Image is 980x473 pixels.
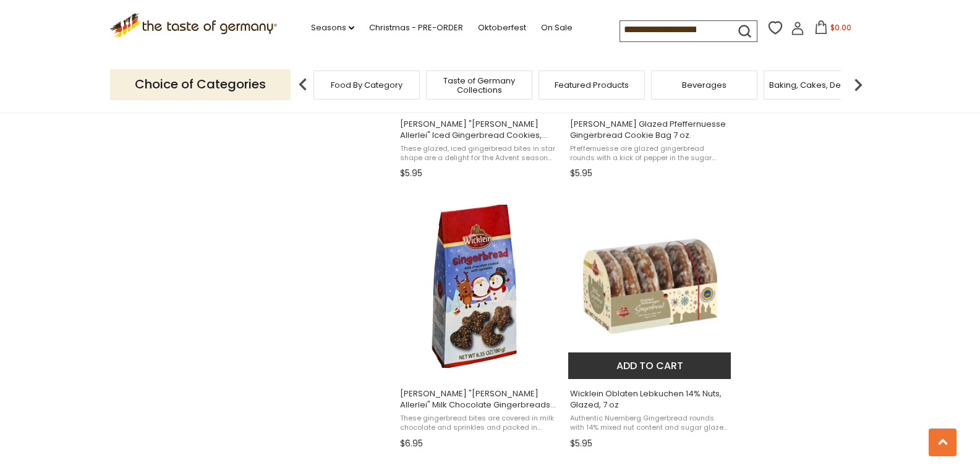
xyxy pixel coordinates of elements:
[570,119,730,141] span: [PERSON_NAME] Glazed Pfeffernuesse Gingerbread Cookie Bag 7 oz.
[400,414,560,433] span: These gingerbread bites are covered in milk chocolate and sprinkles and packed in decorative "Han...
[400,167,422,180] span: $5.95
[830,22,851,33] span: $0.00
[369,21,463,35] a: Christmas - PRE-ORDER
[541,21,573,35] a: On Sale
[555,80,629,90] a: Featured Products
[570,437,592,450] span: $5.95
[570,388,730,411] span: Wicklein Oblaten Lebkuchen 14% Nuts, Glazed, 7 oz
[400,437,423,450] span: $6.95
[430,76,529,95] a: Taste of Germany Collections
[400,144,560,163] span: These glazed, iced gingerbread bites in star shape are a delight for the Advent season and before...
[398,194,562,453] a: Wicklein
[568,194,732,453] a: Wicklein Oblaten Lebkuchen 14% Nuts, Glazed, 7 oz
[769,80,865,90] a: Baking, Cakes, Desserts
[570,144,730,163] span: Pfeffernuesse are glazed gingerbread rounds with a kick of pepper in the sugar glaze. From [GEOGR...
[807,20,859,39] button: $0.00
[568,352,731,379] button: Add to cart
[400,119,560,141] span: [PERSON_NAME] "[PERSON_NAME] Allerlei" Iced Gingerbread Cookies, Assorted Shapes, in Bag 7 oz.
[400,388,560,411] span: [PERSON_NAME] "[PERSON_NAME] Allerlei" Milk Chocolate Gingerbreads with Sprinkles, in Bag 7 oz.
[331,80,403,90] a: Food By Category
[291,72,315,97] img: previous arrow
[311,21,354,35] a: Seasons
[570,167,592,180] span: $5.95
[570,414,730,433] span: Authentic Nuernberg Gingerbread rounds with 14% mixed nut content and sugar glaze and the traditi...
[682,80,726,90] a: Beverages
[846,72,871,97] img: next arrow
[568,205,732,369] img: Wicklein Glazed Oblaten Lebkuchen 14% Nuts
[110,69,291,100] p: Choice of Categories
[478,21,526,35] a: Oktoberfest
